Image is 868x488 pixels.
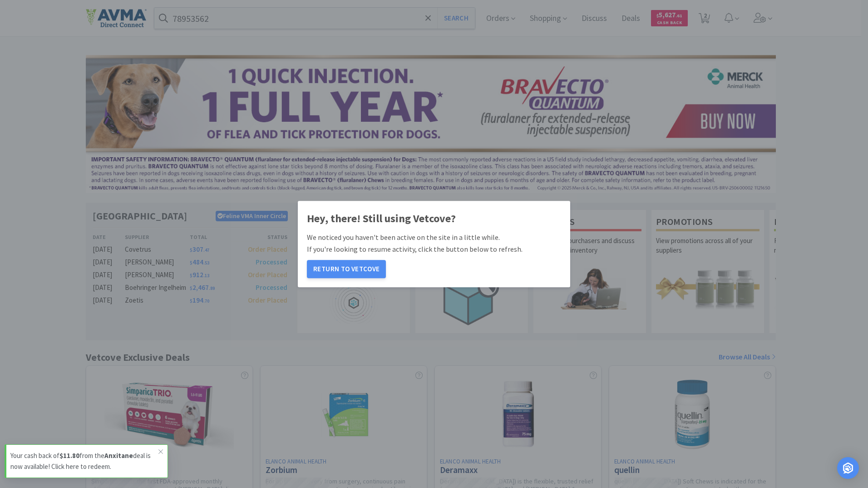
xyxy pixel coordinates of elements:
div: Open Intercom Messenger [837,457,859,479]
p: We noticed you haven't been active on the site in a little while. If you're looking to resume act... [307,232,561,255]
strong: Anxitane [104,451,133,460]
h1: Hey, there! Still using Vetcove? [307,210,561,227]
strong: $11.80 [59,451,79,460]
button: Return to Vetcove [307,260,386,278]
p: Your cash back of from the deal is now available! Click here to redeem. [10,450,158,472]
